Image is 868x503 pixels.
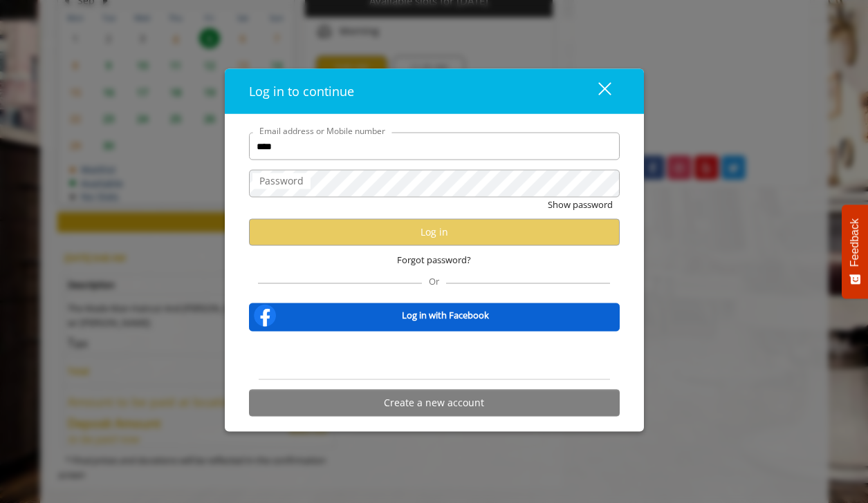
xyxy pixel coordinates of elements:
span: Log in to continue [249,83,354,99]
input: Password [249,170,620,198]
img: facebook-logo [251,301,279,329]
button: Log in [249,218,620,245]
div: close dialog [582,81,610,102]
button: Create a new account [249,389,620,416]
label: Email address or Mobile number [252,124,392,137]
button: Show password [548,198,613,212]
span: Feedback [849,218,861,267]
span: Forgot password? [397,253,471,267]
span: Or [422,274,446,287]
button: Feedback - Show survey [842,205,868,298]
label: Password [252,173,311,189]
input: Email address or Mobile number [249,133,620,160]
b: Log in with Facebook [402,308,489,323]
button: close dialog [573,77,620,106]
iframe: Sign in with Google Button [364,340,504,370]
